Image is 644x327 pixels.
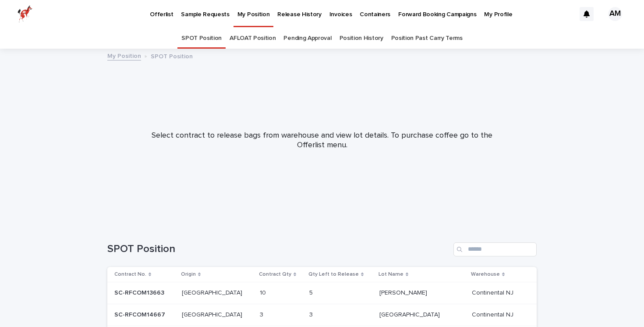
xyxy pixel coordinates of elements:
[340,28,383,49] a: Position History
[107,304,537,326] tr: SC-RFCOM14667SC-RFCOM14667 [GEOGRAPHIC_DATA][GEOGRAPHIC_DATA] 33 33 [GEOGRAPHIC_DATA][GEOGRAPHIC_...
[471,270,500,279] p: Warehouse
[308,270,359,279] p: Qty Left to Release
[151,51,193,60] p: SPOT Position
[259,270,291,279] p: Contract Qty
[182,288,244,297] p: [GEOGRAPHIC_DATA]
[147,131,497,150] p: Select contract to release bags from warehouse and view lot details. To purchase coffee go to the...
[114,270,146,279] p: Contract No.
[472,288,515,297] p: Continental NJ
[379,270,403,279] p: Lot Name
[283,28,331,49] a: Pending Approval
[18,5,32,23] img: zttTXibQQrCfv9chImQE
[181,28,222,49] a: SPOT Position
[391,28,463,49] a: Position Past Carry Terms
[379,309,442,319] p: [GEOGRAPHIC_DATA]
[107,50,141,60] a: My Position
[107,282,537,304] tr: SC-RFCOM13663SC-RFCOM13663 [GEOGRAPHIC_DATA][GEOGRAPHIC_DATA] 1010 55 [PERSON_NAME][PERSON_NAME] ...
[260,288,268,297] p: 10
[309,309,315,319] p: 3
[379,288,429,297] p: [PERSON_NAME]
[230,28,276,49] a: AFLOAT Position
[114,288,166,297] p: SC-RFCOM13663
[114,309,167,319] p: SC-RFCOM14667
[472,309,515,319] p: Continental NJ
[309,288,315,297] p: 5
[260,309,265,319] p: 3
[453,242,537,256] input: Search
[107,243,450,256] h1: SPOT Position
[181,270,196,279] p: Origin
[182,309,244,319] p: [GEOGRAPHIC_DATA]
[608,7,622,21] div: AM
